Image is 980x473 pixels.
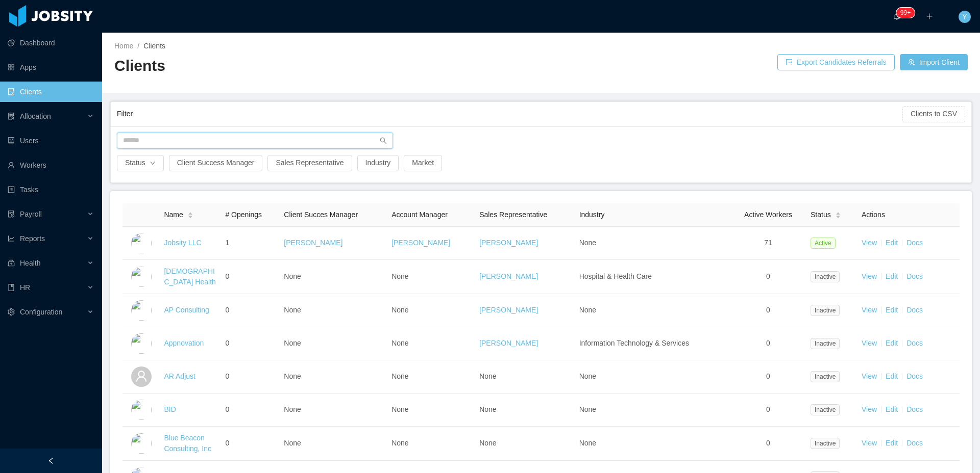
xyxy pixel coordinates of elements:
span: Inactive [811,438,840,449]
img: 6a99a840-fa44-11e7-acf7-a12beca8be8a_5a5d51fe797d3-400w.png [131,433,152,454]
button: Market [404,155,442,171]
i: icon: plus [926,13,933,20]
span: HR [20,283,30,292]
a: icon: auditClients [8,82,94,102]
sup: 430 [896,8,915,18]
img: 6a98c4f0-fa44-11e7-92f0-8dd2fe54cc72_5a5e2f7bcfdbd-400w.png [131,400,152,420]
span: / [137,42,139,50]
a: Appnovation [164,339,204,347]
a: Edit [886,272,898,280]
span: None [391,272,408,280]
a: [PERSON_NAME] [391,239,450,247]
span: Status [811,209,831,220]
td: 0 [730,327,806,360]
i: icon: caret-up [187,211,193,214]
a: Docs [906,306,923,314]
span: None [284,372,301,380]
span: None [391,306,408,314]
span: None [579,239,596,247]
span: None [391,339,408,347]
td: 0 [730,393,806,427]
td: 0 [221,294,280,327]
span: Inactive [811,338,840,349]
a: Blue Beacon Consulting, Inc [164,434,211,453]
span: Active Workers [744,211,792,219]
a: AR Adjust [164,372,195,380]
span: Inactive [811,404,840,415]
a: Jobsity LLC [164,239,201,247]
i: icon: solution [8,113,15,120]
span: Reports [20,234,45,243]
span: None [284,439,301,447]
a: Home [114,42,133,50]
span: None [579,439,596,447]
a: [PERSON_NAME] [479,339,538,347]
button: Clients to CSV [902,106,965,122]
i: icon: medicine-box [8,259,15,267]
td: 0 [730,260,806,294]
td: 71 [730,227,806,260]
span: Inactive [811,371,840,382]
a: View [862,405,877,413]
span: None [579,372,596,380]
span: Clients [143,42,165,50]
span: Inactive [811,271,840,282]
a: [PERSON_NAME] [479,272,538,280]
i: icon: line-chart [8,235,15,242]
a: icon: userWorkers [8,155,94,175]
a: Edit [886,405,898,413]
i: icon: caret-up [835,211,841,214]
span: Health [20,259,40,267]
a: icon: pie-chartDashboard [8,33,94,53]
button: Client Success Manager [169,155,263,171]
div: Sort [835,211,841,218]
a: Docs [906,239,923,247]
a: View [862,306,877,314]
span: None [284,306,301,314]
span: Actions [862,211,885,219]
a: AP Consulting [164,306,209,314]
a: [PERSON_NAME] [479,306,538,314]
button: icon: usergroup-addImport Client [900,54,968,70]
span: None [579,306,596,314]
span: Active [811,238,836,249]
a: View [862,239,877,247]
td: 0 [730,294,806,327]
span: Inactive [811,305,840,316]
a: Edit [886,239,898,247]
a: View [862,272,877,280]
a: Docs [906,272,923,280]
i: icon: book [8,284,15,291]
img: 6a8e90c0-fa44-11e7-aaa7-9da49113f530_5a5d50e77f870-400w.png [131,267,152,287]
span: Sales Representative [479,211,547,219]
a: Edit [886,339,898,347]
i: icon: search [380,137,387,144]
a: View [862,372,877,380]
img: dc41d540-fa30-11e7-b498-73b80f01daf1_657caab8ac997-400w.png [131,233,152,253]
td: 0 [221,260,280,294]
span: None [284,272,301,280]
a: Docs [906,439,923,447]
span: None [579,405,596,413]
span: None [479,439,496,447]
span: Industry [579,211,605,219]
span: Allocation [20,112,51,120]
span: 1 [225,239,229,247]
img: 6a95fc60-fa44-11e7-a61b-55864beb7c96_5a5d513336692-400w.png [131,300,152,321]
button: Statusicon: down [117,155,164,171]
span: Information Technology & Services [579,339,689,347]
span: Name [164,209,183,220]
span: Client Succes Manager [284,211,358,219]
td: 0 [730,360,806,393]
span: None [391,405,408,413]
i: icon: caret-down [835,215,841,218]
span: None [479,405,496,413]
span: Payroll [20,210,42,218]
td: 0 [221,360,280,393]
a: [PERSON_NAME] [479,239,538,247]
div: Sort [187,211,193,218]
span: Account Manager [391,211,448,219]
i: icon: user [135,370,148,382]
td: 0 [221,427,280,461]
a: icon: robotUsers [8,130,94,151]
